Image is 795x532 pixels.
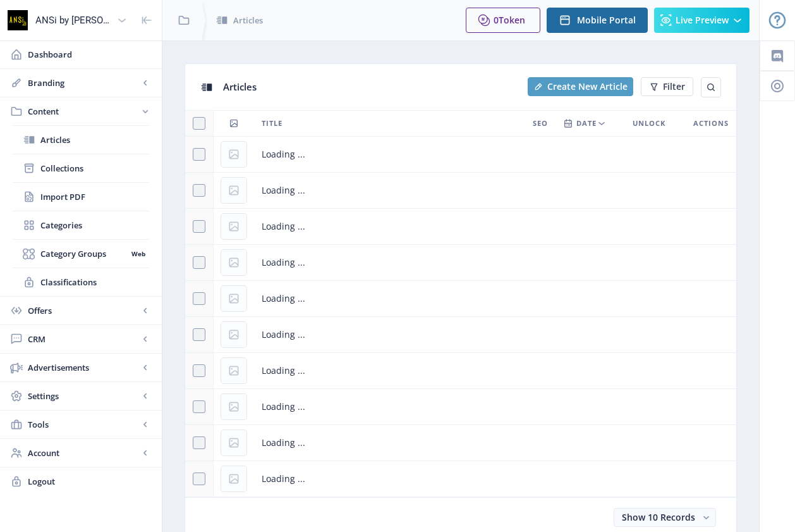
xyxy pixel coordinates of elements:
[13,126,149,154] a: Articles
[676,15,729,25] span: Live Preview
[254,209,736,245] td: Loading ...
[223,80,257,93] span: Articles
[528,77,633,96] button: Create New Article
[28,77,139,89] span: Branding
[13,183,149,211] a: Import PDF
[622,511,695,523] span: Show 10 Records
[13,154,149,182] a: Collections
[693,116,729,131] span: Actions
[40,190,149,203] span: Import PDF
[663,82,685,92] span: Filter
[576,116,597,131] span: Date
[28,361,139,374] span: Advertisements
[254,353,736,389] td: Loading ...
[254,425,736,461] td: Loading ...
[499,14,525,26] span: Token
[35,6,112,34] div: ANSi by [PERSON_NAME]
[40,162,149,175] span: Collections
[28,390,139,402] span: Settings
[254,137,736,173] td: Loading ...
[40,133,149,146] span: Articles
[8,10,28,30] img: properties.app_icon.png
[233,14,263,27] span: Articles
[633,116,665,131] span: Unlock
[614,508,716,527] button: Show 10 Records
[40,276,149,288] span: Classifications
[547,82,628,92] span: Create New Article
[28,418,139,431] span: Tools
[262,116,282,131] span: Title
[577,15,636,25] span: Mobile Portal
[13,240,149,268] a: Category GroupsWeb
[254,245,736,281] td: Loading ...
[254,389,736,425] td: Loading ...
[28,333,139,345] span: CRM
[28,48,152,61] span: Dashboard
[28,304,139,317] span: Offers
[13,268,149,296] a: Classifications
[520,77,633,96] a: New page
[40,219,149,232] span: Categories
[127,247,149,260] nb-badge: Web
[254,461,736,497] td: Loading ...
[28,475,152,488] span: Logout
[28,447,139,459] span: Account
[13,211,149,239] a: Categories
[254,173,736,209] td: Loading ...
[533,116,548,131] span: SEO
[654,8,749,33] button: Live Preview
[641,77,693,96] button: Filter
[28,105,139,118] span: Content
[466,8,540,33] button: 0Token
[254,317,736,353] td: Loading ...
[40,247,127,260] span: Category Groups
[547,8,648,33] button: Mobile Portal
[254,281,736,317] td: Loading ...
